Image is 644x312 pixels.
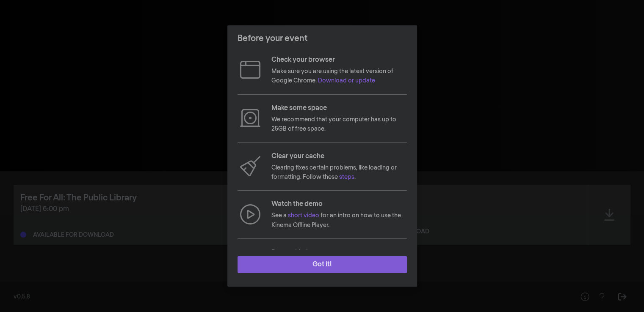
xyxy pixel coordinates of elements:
[271,103,407,113] p: Make some space
[339,174,354,180] a: steps
[227,25,417,52] header: Before your event
[238,256,407,273] button: Got it!
[271,163,407,182] p: Clearing fixes certain problems, like loading or formatting. Follow these .
[318,78,375,84] a: Download or update
[271,115,407,134] p: We recommend that your computer has up to 25GB of free space.
[271,67,407,86] p: Make sure you are using the latest version of Google Chrome.
[288,213,319,219] a: short video
[271,55,407,65] p: Check your browser
[271,211,407,230] p: See a for an intro on how to use the Kinema Offline Player.
[271,247,407,257] p: Request help
[271,199,407,209] p: Watch the demo
[271,151,407,161] p: Clear your cache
